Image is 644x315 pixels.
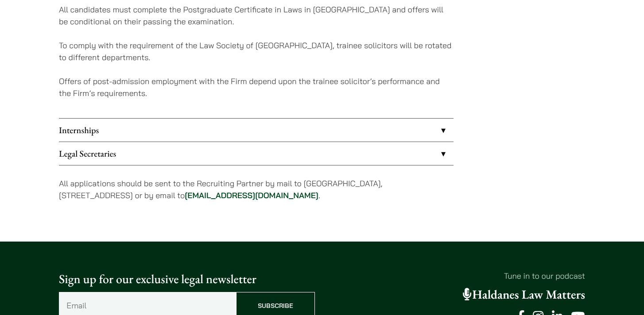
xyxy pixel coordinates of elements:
[59,119,454,142] a: Internships
[59,75,454,99] p: Offers of post-admission employment with the Firm depend upon the trainee solicitor’s performance...
[59,4,454,27] p: All candidates must complete the Postgraduate Certificate in Laws in [GEOGRAPHIC_DATA] and offers...
[59,39,454,63] p: To comply with the requirement of the Law Society of [GEOGRAPHIC_DATA], trainee solicitors will b...
[185,190,318,200] a: [EMAIL_ADDRESS][DOMAIN_NAME]
[59,177,454,201] p: All applications should be sent to the Recruiting Partner by mail to [GEOGRAPHIC_DATA], [STREET_A...
[59,142,454,165] a: Legal Secretaries
[463,287,585,303] a: Haldanes Law Matters
[329,270,585,282] p: Tune in to our podcast
[59,270,315,288] p: Sign up for our exclusive legal newsletter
